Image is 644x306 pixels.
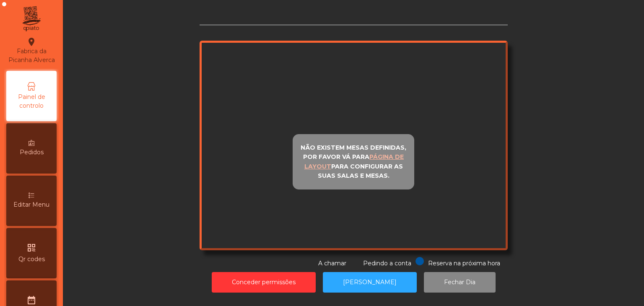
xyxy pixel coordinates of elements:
img: qpiato [21,4,42,34]
button: Conceder permissões [212,272,316,293]
i: qr_code [26,243,36,253]
span: Painel de controlo [8,93,55,110]
span: Pedindo a conta [363,259,411,267]
button: Fechar Dia [424,272,496,293]
button: [PERSON_NAME] [323,272,417,293]
div: Fabrica da Picanha Alverca [7,37,56,65]
p: Não existem mesas definidas, por favor vá para para configurar as suas salas e mesas. [296,143,410,181]
span: Pedidos [20,148,44,157]
span: Reserva na próxima hora [428,259,500,267]
span: Qr codes [18,255,45,264]
i: location_on [26,37,36,47]
span: A chamar [318,259,346,267]
i: date_range [26,295,36,305]
u: página de layout [304,153,404,170]
span: Editar Menu [13,200,49,209]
